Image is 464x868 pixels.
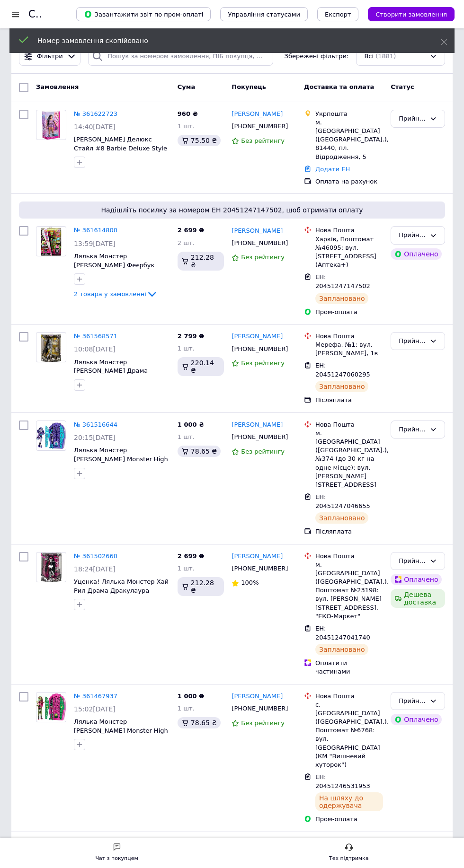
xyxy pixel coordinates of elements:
a: [PERSON_NAME] [232,552,283,561]
div: Тех підтримка [329,854,369,863]
span: ЕН: 20451247046655 [315,493,370,509]
div: Пром-оплата [315,815,383,824]
div: Прийнято [399,696,426,706]
div: Оплачено [391,248,442,260]
a: № 361467937 [74,693,117,700]
div: Післяплата [315,527,383,536]
span: Без рейтингу [241,359,285,367]
img: Фото товару [42,110,60,140]
span: 1 шт. [178,345,195,352]
a: № 361614800 [74,227,117,234]
span: Доставка та оплата [304,83,374,90]
span: (1881) [375,53,396,60]
div: Заплановано [315,381,369,392]
button: Завантажити звіт по пром-оплаті [76,7,211,21]
span: Без рейтингу [241,254,285,261]
a: [PERSON_NAME] Делюкс Стайл #8 Barbie Deluxe Style Doll #8 in Metallic Purple Top and Sparkly Shorts [74,136,167,169]
div: м. [GEOGRAPHIC_DATA] ([GEOGRAPHIC_DATA].), №374 (до 30 кг на одне місце): вул. [PERSON_NAME][STRE... [315,429,383,489]
img: Фото товару [41,227,61,256]
div: Оплата на рахунок [315,177,383,186]
span: ЕН: 20451246531953 [315,773,370,789]
input: Пошук за номером замовлення, ПІБ покупця, номером телефону, Email, номером накладної [88,47,273,66]
span: Cума [178,83,195,90]
a: Додати ЕН [315,166,350,173]
span: Без рейтингу [241,448,285,455]
span: 2 699 ₴ [178,227,204,234]
a: Фото товару [36,552,66,582]
span: 100% [241,579,259,586]
div: 212.28 ₴ [178,577,224,596]
div: Мерефа, №1: вул. [PERSON_NAME], 1в [315,341,383,358]
div: [PHONE_NUMBER] [230,702,289,715]
div: Оплачено [391,714,442,725]
a: № 361516644 [74,421,117,428]
a: № 361568571 [74,333,117,340]
span: 1 шт. [178,565,195,572]
a: Лялька Монстер [PERSON_NAME] Драма Monster High Reel [PERSON_NAME], Cleo De Nile Black and White ... [74,359,167,401]
div: Харків, Поштомат №46095: вул. [STREET_ADDRESS] (Аптека+) [315,235,383,270]
button: Створити замовлення [368,7,455,21]
img: Фото товару [41,552,62,582]
span: Лялька Монстер [PERSON_NAME] Monster High Skulltimate [PERSON_NAME] Garden Mysteries Venus McFlytrap [74,718,168,760]
span: Без рейтингу [241,137,285,144]
div: Нова Пошта [315,421,383,429]
a: Лялька Монстер [PERSON_NAME] Monster High Garden Mysteries [PERSON_NAME] Skulltimate [PERSON_NAME... [74,447,170,498]
span: 15:02[DATE] [74,705,116,713]
span: Створити замовлення [375,11,447,18]
span: Фільтри [37,52,63,61]
span: 1 шт. [178,433,195,440]
div: На шляху до одержувача [315,792,383,811]
div: [PHONE_NUMBER] [230,431,289,443]
span: Уценка! Лялька Монстер Хай Рил Драма Дракулаура Monster High Reel [PERSON_NAME] Draculaura in Bla... [74,578,169,620]
a: Фото товару [36,421,66,451]
span: Замовлення [36,83,79,90]
h1: Список замовлень [28,9,125,20]
span: Покупець [232,83,266,90]
span: Збережені фільтри: [285,52,349,61]
button: Управління статусами [220,7,308,21]
span: 2 699 ₴ [178,552,204,560]
span: 20:15[DATE] [74,434,116,441]
span: 2 шт. [178,239,195,246]
span: ЕН: 20451247041740 [315,625,370,641]
a: Створити замовлення [358,10,455,18]
div: Післяплата [315,396,383,404]
span: Статус [391,83,414,90]
div: [PHONE_NUMBER] [230,237,289,249]
span: 13:59[DATE] [74,240,116,247]
div: с. [GEOGRAPHIC_DATA] ([GEOGRAPHIC_DATA].), Поштомат №6768: вул. [GEOGRAPHIC_DATA] (КМ "Вишневий х... [315,701,383,770]
div: 78.65 ₴ [178,446,221,457]
span: Всі [364,52,374,61]
div: Прийнято [399,230,426,240]
div: Прийнято [399,556,426,566]
a: [PERSON_NAME] [232,692,283,701]
span: 18:24[DATE] [74,565,116,573]
div: 75.50 ₴ [178,135,221,146]
span: 1 шт. [178,123,195,130]
div: м. [GEOGRAPHIC_DATA] ([GEOGRAPHIC_DATA].), Поштомат №23198: вул. [PERSON_NAME][STREET_ADDRESS]. "... [315,561,383,621]
a: [PERSON_NAME] [232,421,283,430]
a: № 361622723 [74,110,117,117]
button: Експорт [317,7,359,21]
span: 1 000 ₴ [178,421,204,428]
span: Надішліть посилку за номером ЕН 20451247147502, щоб отримати оплату [23,205,441,215]
a: Фото товару [36,110,66,140]
div: [PHONE_NUMBER] [230,562,289,575]
div: Заплановано [315,644,369,655]
span: 2 799 ₴ [178,333,204,340]
span: 2 товара у замовленні [74,290,146,298]
span: 1 шт. [178,705,195,712]
div: Укрпошта [315,110,383,118]
div: Номер замовлення скопійовано [37,36,417,45]
span: 14:40[DATE] [74,123,116,131]
div: Прийнято [399,425,426,435]
div: Дешева доставка [391,589,445,608]
a: [PERSON_NAME] [232,332,283,341]
div: Нова Пошта [315,226,383,235]
div: Оплачено [391,574,442,585]
div: [PHONE_NUMBER] [230,120,289,132]
div: Заплановано [315,512,369,524]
